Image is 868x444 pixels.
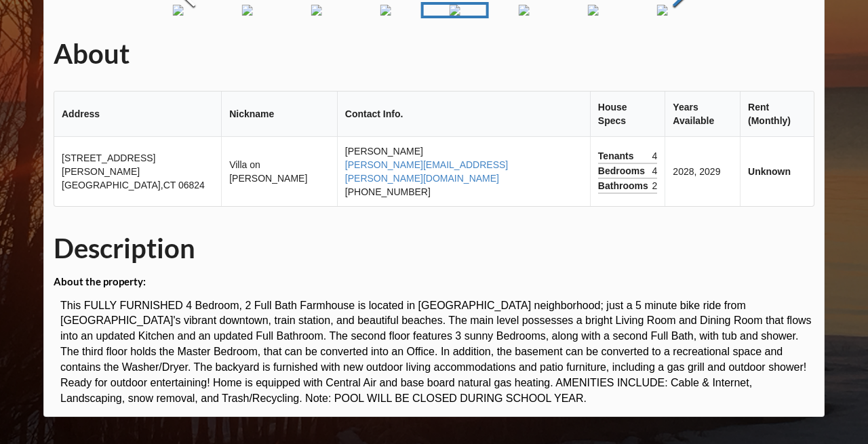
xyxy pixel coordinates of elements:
[337,137,590,206] td: [PERSON_NAME] [PHONE_NUMBER]
[629,2,696,18] a: Go to Slide 10
[490,2,558,18] a: Go to Slide 8
[345,159,508,184] a: [PERSON_NAME][EMAIL_ADDRESS][PERSON_NAME][DOMAIN_NAME]
[590,92,665,137] th: House Specs
[54,37,814,71] h1: About
[519,5,530,16] img: 54_veres%2FIMG_3222.jpeg
[337,92,590,137] th: Contact Info.
[652,164,658,178] span: 4
[311,5,322,16] img: 54_veres%2FIMG_3219.jpeg
[748,166,791,177] b: Unknown
[144,2,212,18] a: Go to Slide 3
[54,92,221,137] th: Address
[652,149,658,163] span: 4
[214,2,281,18] a: Go to Slide 4
[60,298,814,407] p: This FULLY FURNISHED 4 Bedroom, 2 Full Bath Farmhouse is located in [GEOGRAPHIC_DATA] neighborhoo...
[54,275,814,288] h4: About the property:
[665,92,740,137] th: Years Available
[421,2,489,18] a: Go to Slide 7
[559,2,627,18] a: Go to Slide 9
[283,2,351,18] a: Go to Slide 5
[652,179,658,193] span: 2
[221,92,337,137] th: Nickname
[54,231,814,266] h1: Description
[242,5,253,16] img: 54_veres%2FIMG_3218.jpeg
[740,92,814,137] th: Rent (Monthly)
[598,149,637,163] span: Tenants
[6,2,538,18] div: Thumbnail Navigation
[450,5,460,16] img: 54_veres%2FIMG_3221.jpeg
[598,164,648,178] span: Bedrooms
[588,5,599,16] img: 54_veres%2FIMG_3223.jpeg
[380,5,391,16] img: 54_veres%2FIMG_3220.jpeg
[62,180,205,190] span: [GEOGRAPHIC_DATA] , CT 06824
[352,2,420,18] a: Go to Slide 6
[62,153,155,177] span: [STREET_ADDRESS][PERSON_NAME]
[665,137,740,206] td: 2028, 2029
[221,137,337,206] td: Villa on [PERSON_NAME]
[598,179,652,193] span: Bathrooms
[657,5,668,16] img: 54_veres%2FIMG_3224.jpeg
